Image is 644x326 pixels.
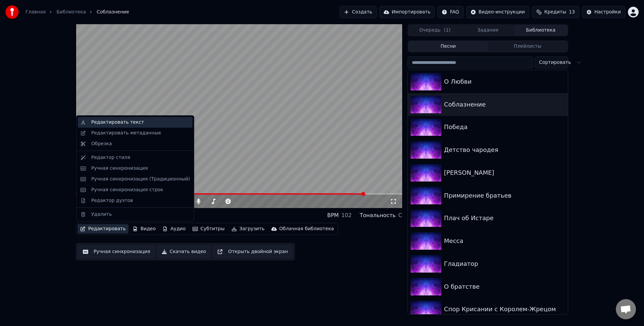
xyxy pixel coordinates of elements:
span: 13 [569,9,575,15]
span: Кредиты [544,9,566,15]
div: О Любви [444,77,565,86]
div: 102 [341,211,352,219]
div: Облачная библиотека [279,226,334,232]
button: Настройки [582,6,625,18]
span: ( 1 ) [444,27,450,34]
div: C [398,211,402,219]
a: Главная [25,9,46,15]
div: Победа [444,122,565,132]
button: Субтитры [190,224,227,234]
button: Библиотека [514,26,567,35]
div: Редактировать текст [91,119,144,126]
button: Загрузить [229,224,267,234]
button: Импортировать [379,6,435,18]
button: Кредиты13 [532,6,579,18]
button: Аудио [160,224,188,234]
div: Соблазнение [444,100,565,109]
div: Месса [444,236,565,246]
button: Создать [339,6,376,18]
button: Очередь [409,26,462,35]
div: Настройки [594,9,621,15]
img: youka [5,5,19,19]
div: Редактор дуэтов [91,197,133,204]
a: Библиотека [56,9,86,15]
div: BPM [327,211,338,219]
div: Редактировать метаданные [91,130,161,136]
div: Плач об Истаре [444,213,565,223]
span: Соблазнение [97,9,129,15]
nav: breadcrumb [25,9,129,15]
button: Плейлисты [488,42,567,51]
div: Ручная синхронизация [91,165,148,172]
button: Скачать видео [157,246,211,258]
button: Открыть двойной экран [213,246,292,258]
div: Примирение братьев [444,191,565,200]
div: Обрезка [91,140,112,147]
div: Гладиатор [444,259,565,269]
div: [PERSON_NAME] [444,168,565,177]
button: FAQ [437,6,463,18]
div: О братстве [444,282,565,291]
button: Видео [130,224,159,234]
button: Задания [462,26,515,35]
div: Ручная синхронизация строк [91,187,163,193]
div: Спор Крисании с Королем-Жрецом [444,304,565,314]
div: Редактор стиля [91,154,130,161]
div: Соблазнение [76,211,122,220]
span: Сортировать [539,59,571,66]
button: Ручная синхронизация [78,246,155,258]
div: Ручная синхронизация (Традиционный) [91,176,190,182]
button: Редактировать [77,224,128,234]
div: Удалить [91,211,112,218]
a: Открытый чат [616,299,636,319]
button: Видео-инструкции [466,6,529,18]
div: Тональность [360,211,395,219]
button: Песни [409,42,488,51]
div: Детство чародея [444,145,565,155]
